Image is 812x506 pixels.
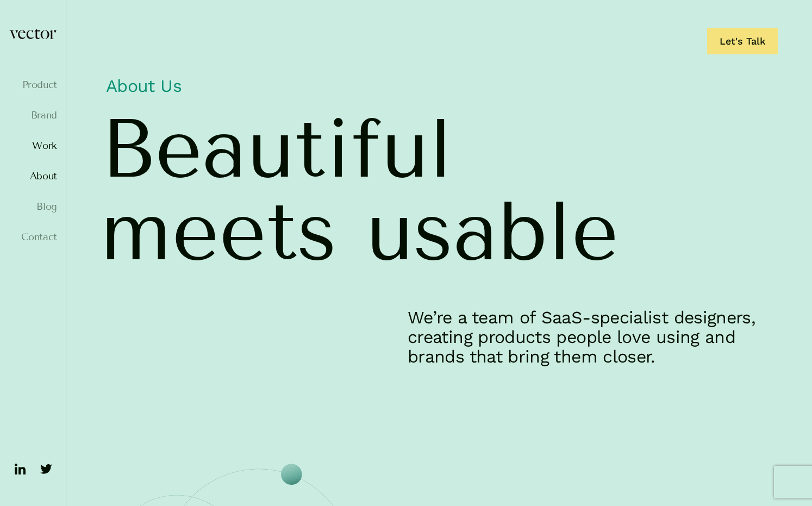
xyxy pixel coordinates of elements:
h1: About Us [101,70,778,108]
a: Blog [9,201,57,212]
img: ico-twitter-fill [38,460,55,478]
span: Beautiful [101,108,452,190]
a: Work [9,140,57,151]
a: About [9,171,57,182]
a: Contact [9,232,57,242]
img: ico-linkedin [11,460,29,478]
span: meets [101,190,337,273]
a: Product [9,79,57,90]
a: Let's Talk [707,28,778,54]
a: Brand [9,110,57,121]
span: usable [366,190,619,273]
p: We’re a team of SaaS-specialist designers, creating products people love using and brands that br... [408,308,778,366]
